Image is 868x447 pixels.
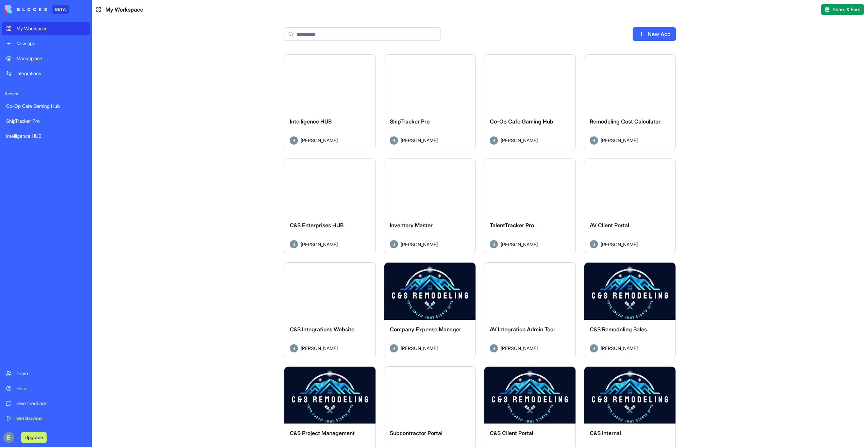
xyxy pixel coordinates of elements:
span: ShipTracker Pro [390,118,430,125]
a: Company Expense ManagerAvatar[PERSON_NAME] [384,262,476,358]
a: AV Integration Admin ToolAvatar[PERSON_NAME] [484,262,576,358]
div: New app [16,40,86,47]
span: Recent [2,91,90,97]
span: C&S Client Portal [490,430,533,436]
a: BETA [5,5,69,14]
div: Team [16,370,86,377]
a: C&S Remodeling SalesAvatar[PERSON_NAME] [584,262,676,358]
a: Co-Op Cafe Gaming HubAvatar[PERSON_NAME] [484,54,576,150]
img: Avatar [290,240,298,248]
span: Share & Earn [833,6,861,13]
a: Marketplace [2,52,90,65]
a: My Workspace [2,22,90,35]
a: Upgrade [21,434,47,441]
img: Avatar [490,136,498,145]
a: ShipTracker ProAvatar[PERSON_NAME] [384,54,476,150]
div: Marketplace [16,55,86,62]
img: Avatar [490,344,498,352]
div: Help [16,385,86,392]
span: [PERSON_NAME] [601,137,638,144]
span: [PERSON_NAME] [401,137,438,144]
span: [PERSON_NAME] [501,345,538,352]
a: Get Started [2,412,90,425]
span: [PERSON_NAME] [301,241,338,248]
a: Intelligence HUB [2,129,90,143]
img: Avatar [290,344,298,352]
span: Co-Op Cafe Gaming Hub [490,118,553,125]
span: C&S Remodeling Sales [590,326,647,333]
span: Remodeling Cost Calculator [590,118,661,125]
span: TalentTracker Pro [490,222,534,229]
div: Co-Op Cafe Gaming Hub [6,103,86,110]
span: Subcontractor Portal [390,430,443,436]
span: AV Client Portal [590,222,629,229]
a: Co-Op Cafe Gaming Hub [2,99,90,113]
span: C&S Internal [590,430,621,436]
div: Get Started [16,415,86,422]
a: Inventory MasterAvatar[PERSON_NAME] [384,159,476,254]
a: C&S Enterprises HUBAvatar[PERSON_NAME] [284,159,376,254]
a: ShipTracker Pro [2,114,90,128]
span: C&S Enterprises HUB [290,222,344,229]
span: [PERSON_NAME] [401,241,438,248]
span: C&S Project Management [290,430,355,436]
img: Avatar [490,240,498,248]
a: AV Client PortalAvatar[PERSON_NAME] [584,159,676,254]
img: Avatar [290,136,298,145]
span: My Workspace [105,5,143,14]
span: Company Expense Manager [390,326,461,333]
div: Give feedback [16,400,86,407]
span: AV Integration Admin Tool [490,326,555,333]
div: Intelligence HUB [6,133,86,139]
img: Avatar [390,136,398,145]
span: [PERSON_NAME] [501,241,538,248]
img: Avatar [390,240,398,248]
div: Integrations [16,70,86,77]
div: BETA [52,5,69,14]
span: C&S Integrations Website [290,326,354,333]
img: Avatar [590,136,598,145]
span: [PERSON_NAME] [401,345,438,352]
span: [PERSON_NAME] [501,137,538,144]
button: Upgrade [21,432,47,443]
span: [PERSON_NAME] [601,345,638,352]
a: Help [2,382,90,395]
span: [PERSON_NAME] [301,345,338,352]
span: [PERSON_NAME] [601,241,638,248]
a: TalentTracker ProAvatar[PERSON_NAME] [484,159,576,254]
a: Team [2,367,90,380]
a: New App [633,27,676,41]
a: Remodeling Cost CalculatorAvatar[PERSON_NAME] [584,54,676,150]
div: My Workspace [16,25,86,32]
a: Intelligence HUBAvatar[PERSON_NAME] [284,54,376,150]
img: logo [5,5,47,14]
span: [PERSON_NAME] [301,137,338,144]
a: New app [2,37,90,50]
div: ShipTracker Pro [6,118,86,125]
a: Integrations [2,67,90,80]
a: C&S Integrations WebsiteAvatar[PERSON_NAME] [284,262,376,358]
img: Avatar [590,240,598,248]
span: Inventory Master [390,222,433,229]
img: Avatar [590,344,598,352]
span: Intelligence HUB [290,118,332,125]
img: Avatar [390,344,398,352]
a: Give feedback [2,397,90,410]
img: ACg8ocIug40qN1SCXJiinWdltW7QsPxROn8ZAVDlgOtPD8eQfXIZmw=s96-c [3,432,14,443]
button: Share & Earn [821,4,864,15]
